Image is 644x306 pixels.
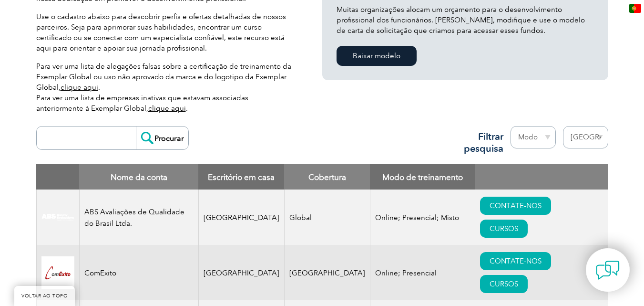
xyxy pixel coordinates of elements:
[36,12,286,53] font: Use o cadastro abaixo para descobrir perfis e ofertas detalhadas de nossos parceiros. Seja para a...
[186,104,188,113] font: .
[337,5,585,35] font: Muitas organizações alocam um orçamento para o desenvolvimento profissional dos funcionários. [PE...
[289,269,365,277] font: [GEOGRAPHIC_DATA]
[308,172,346,182] font: Cobertura
[480,197,551,215] a: CONTATE-NOS
[490,201,542,210] font: CONTATE-NOS
[79,164,198,190] th: Nome da conta: ative para classificar a coluna em ordem decrescente
[370,164,475,190] th: Modo de treinamento: ative para classificar a coluna em ordem crescente
[480,275,528,293] a: CURSOS
[111,172,167,182] font: Nome da conta
[14,286,75,306] a: VOLTAR AO TOPO
[353,52,400,60] font: Baixar modelo
[375,269,437,277] font: Online; Presencial
[475,164,608,190] th: : ative para classificar a coluna em ordem crescente
[490,257,542,265] font: CONTATE-NOS
[204,213,279,222] font: [GEOGRAPHIC_DATA]
[21,293,68,299] font: VOLTAR AO TOPO
[382,172,463,182] font: Modo de treinamento
[41,213,74,222] img: c92924ac-d9bc-ea11-a814-000d3a79823d-logo.jpg
[490,224,518,233] font: CURSOS
[464,131,503,154] font: Filtrar pesquisa
[480,252,551,270] a: CONTATE-NOS
[41,256,74,289] img: db2924ac-d9bc-ea11-a814-000d3a79823d-logo.jpg
[208,172,275,182] font: Escritório em casa
[596,258,620,282] img: contact-chat.png
[198,164,284,190] th: Home Office: ative para classificar a coluna em ordem crescente
[84,269,116,277] font: ComExito
[204,269,279,277] font: [GEOGRAPHIC_DATA]
[375,213,459,222] font: Online; Presencial; Misto
[490,280,518,288] font: CURSOS
[289,213,312,222] font: Global
[98,83,100,92] font: .
[148,104,186,113] a: clique aqui
[337,46,417,66] a: Baixar modelo
[84,208,184,228] font: ABS Avaliações de Qualidade do Brasil Ltda.
[480,220,528,238] a: CURSOS
[136,127,188,149] input: Procurar
[36,94,248,113] font: Para ver uma lista de empresas inativas que estavam associadas anteriormente à Exemplar Global,
[284,164,370,190] th: Cobertura: ative para classificar a coluna em ordem crescente
[629,4,641,13] img: pt
[61,83,98,92] a: clique aqui
[36,62,291,92] font: Para ver uma lista de alegações falsas sobre a certificação de treinamento da Exemplar Global ou ...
